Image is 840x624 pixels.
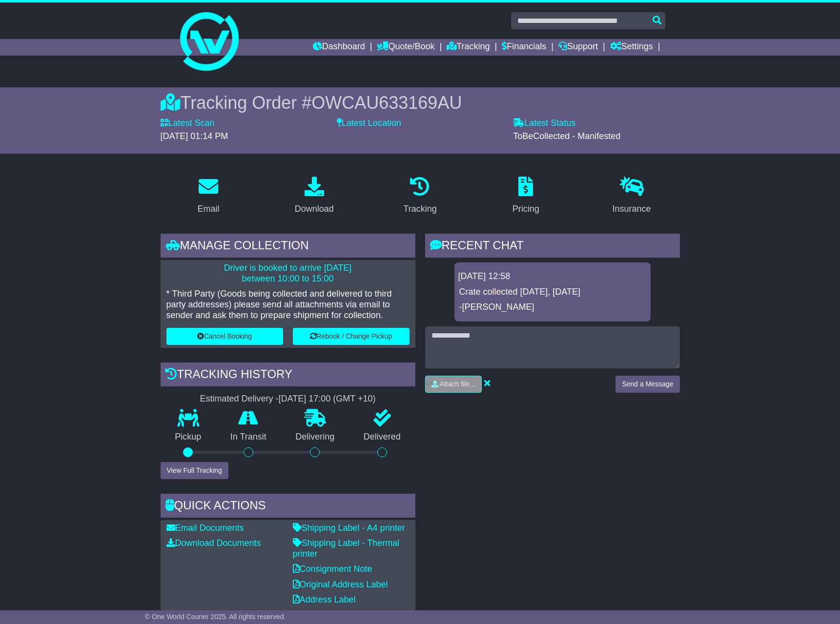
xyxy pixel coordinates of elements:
a: Shipping Label - A4 printer [293,523,405,533]
div: Estimated Delivery - [161,394,415,404]
p: Driver is booked to arrive [DATE] between 10:00 to 15:00 [166,263,410,284]
div: Manage collection [161,234,415,260]
a: Pricing [506,173,546,219]
a: Support [558,39,598,56]
a: Email [191,173,225,219]
a: Shipping Label - Thermal printer [293,538,400,559]
button: View Full Tracking [161,462,228,479]
a: Insurance [606,173,657,219]
a: Settings [610,39,653,56]
a: Quote/Book [377,39,434,56]
p: -[PERSON_NAME] [459,302,646,313]
div: Tracking Order # [161,92,680,113]
a: Tracking [397,173,443,219]
a: Original Address Label [293,580,388,589]
label: Latest Scan [161,118,215,129]
a: Tracking [447,39,490,56]
a: Email Documents [166,523,244,533]
p: Delivering [281,432,349,443]
button: Send a Message [615,376,679,393]
p: * Third Party (Goods being collected and delivered to third party addresses) please send all atta... [166,289,410,321]
a: Download [288,173,340,219]
div: Email [197,202,219,216]
p: Delivered [349,432,415,443]
a: Financials [502,39,546,56]
button: Rebook / Change Pickup [293,328,410,345]
div: Insurance [613,202,651,216]
span: [DATE] 01:14 PM [161,131,228,141]
p: In Transit [216,432,281,443]
label: Latest Status [513,118,575,129]
div: Quick Actions [161,494,415,520]
a: Download Documents [166,538,261,548]
span: ToBeCollected - Manifested [513,131,620,141]
a: Dashboard [313,39,365,56]
span: OWCAU633169AU [311,93,462,113]
p: Crate collected [DATE], [DATE] [459,287,646,298]
div: [DATE] 12:58 [458,271,647,282]
div: Tracking [403,202,436,216]
p: Pickup [161,432,216,443]
div: Pricing [512,202,539,216]
div: Download [295,202,334,216]
div: Tracking history [161,362,415,389]
span: © One World Courier 2025. All rights reserved. [145,613,286,621]
label: Latest Location [337,118,401,129]
button: Cancel Booking [166,328,283,345]
a: Consignment Note [293,564,372,574]
div: [DATE] 17:00 (GMT +10) [279,394,376,404]
a: Address Label [293,595,356,604]
div: RECENT CHAT [425,234,680,260]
